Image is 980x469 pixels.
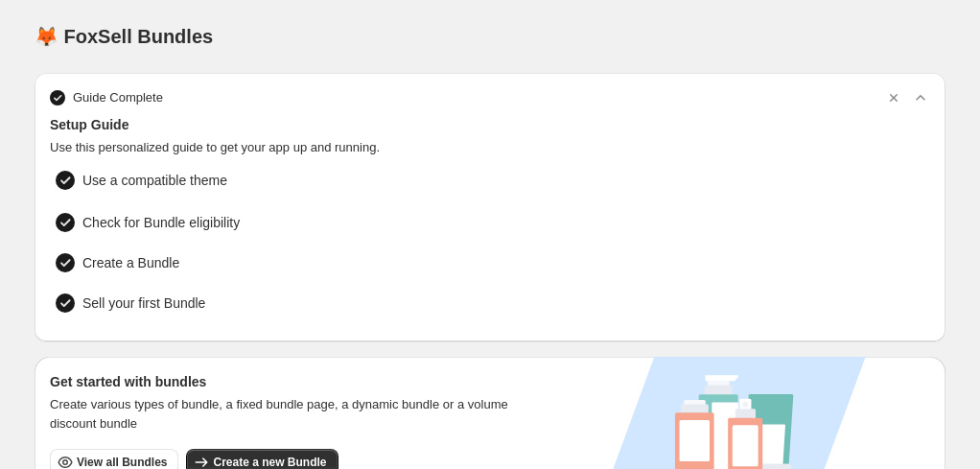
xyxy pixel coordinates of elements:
[50,395,526,434] span: Create various types of bundle, a fixed bundle page, a dynamic bundle or a volume discount bundle
[82,293,359,313] span: Sell your first Bundle
[82,253,179,272] span: Create a Bundle
[82,213,240,232] span: Check for Bundle eligibility
[82,171,801,190] span: Use a compatible theme
[73,88,163,107] span: Guide Complete
[35,25,213,48] h1: 🦊 FoxSell Bundles
[50,138,930,157] span: Use this personalized guide to get your app up and running.
[50,115,930,134] span: Setup Guide
[50,372,526,391] h3: Get started with bundles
